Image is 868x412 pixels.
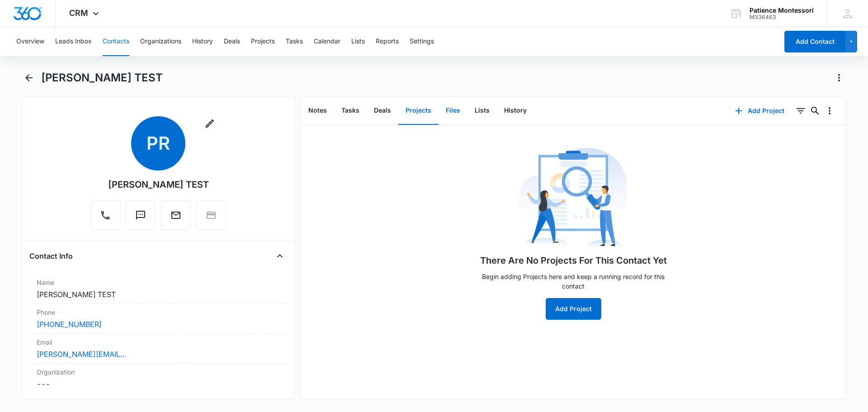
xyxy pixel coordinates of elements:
[351,27,365,56] button: Lists
[750,14,814,20] div: account id
[478,272,668,291] p: Begin adding Projects here and keep a running record for this contact
[750,7,814,14] div: account name
[126,214,156,222] a: Text
[314,27,340,56] button: Calendar
[131,116,185,170] span: PR
[224,27,240,56] button: Deals
[546,298,601,320] button: Add Project
[29,251,73,261] h4: Contact Info
[55,27,92,56] button: Leads Inbox
[822,104,837,118] button: Overflow Menu
[16,27,44,56] button: Overview
[497,97,534,125] button: History
[480,254,667,267] h1: There Are No Projects For This Contact Yet
[161,200,191,230] button: Email
[37,397,280,406] label: Address
[519,145,627,254] img: No Data
[286,27,303,56] button: Tasks
[103,27,129,56] button: Contacts
[161,214,191,222] a: Email
[37,278,280,287] label: Name
[467,97,497,125] button: Lists
[37,349,127,360] a: [PERSON_NAME][EMAIL_ADDRESS][PERSON_NAME][DOMAIN_NAME]
[37,308,280,317] label: Phone
[301,97,334,125] button: Notes
[37,337,280,347] label: Email
[29,364,287,393] div: Organization---
[69,8,88,18] span: CRM
[29,274,287,304] div: Name[PERSON_NAME] TEST
[376,27,399,56] button: Reports
[784,31,845,52] button: Add Contact
[41,71,163,85] h1: [PERSON_NAME] TEST
[367,97,398,125] button: Deals
[410,27,434,56] button: Settings
[251,27,275,56] button: Projects
[273,249,287,263] button: Close
[439,97,467,125] button: Files
[808,104,822,118] button: Search...
[793,104,808,118] button: Filters
[832,71,846,85] button: Actions
[29,304,287,334] div: Phone[PHONE_NUMBER]
[108,178,209,191] div: [PERSON_NAME] TEST
[29,334,287,364] div: Email[PERSON_NAME][EMAIL_ADDRESS][PERSON_NAME][DOMAIN_NAME]
[726,100,793,122] button: Add Project
[37,367,280,377] label: Organization
[90,200,120,230] button: Call
[37,319,102,330] a: [PHONE_NUMBER]
[140,27,181,56] button: Organizations
[22,71,36,85] button: Back
[192,27,213,56] button: History
[90,214,120,222] a: Call
[126,200,156,230] button: Text
[398,97,439,125] button: Projects
[37,379,280,389] dd: ---
[37,289,280,300] dd: [PERSON_NAME] TEST
[334,97,367,125] button: Tasks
